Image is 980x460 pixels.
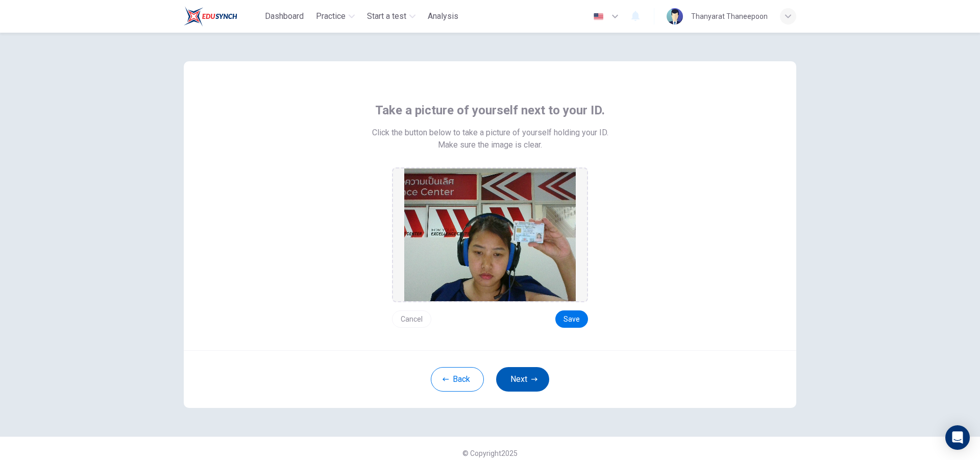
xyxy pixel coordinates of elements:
button: Cancel [392,310,431,328]
img: Train Test logo [184,6,237,27]
a: Train Test logo [184,6,261,27]
button: Next [496,367,549,392]
button: Dashboard [261,7,308,26]
button: Practice [312,7,359,26]
button: Save [555,310,588,328]
span: Practice [316,10,346,22]
span: © Copyright 2025 [462,449,518,457]
span: Start a test [367,10,406,22]
button: Start a test [363,7,420,26]
span: Take a picture of yourself next to your ID. [375,102,605,118]
button: Back [431,367,484,392]
span: Make sure the image is clear. [438,139,542,151]
img: en [592,13,605,20]
span: Click the button below to take a picture of yourself holding your ID. [372,127,608,139]
button: Analysis [424,7,462,26]
img: Profile picture [667,8,683,25]
div: Thanyarat Thaneepoon [691,10,768,22]
div: Open Intercom Messenger [945,425,970,450]
span: Analysis [428,10,458,22]
img: preview screemshot [404,168,576,301]
span: Dashboard [265,10,304,22]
